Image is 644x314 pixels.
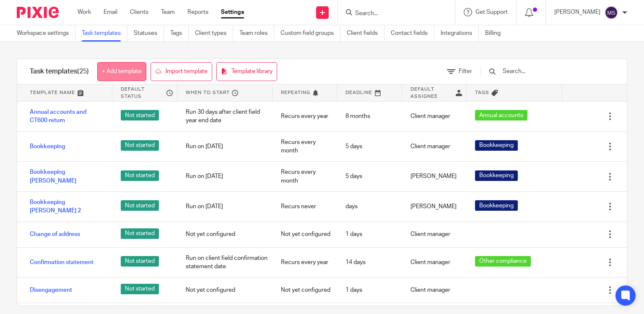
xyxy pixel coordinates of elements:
a: Team [161,8,175,16]
div: Not yet configured [177,280,273,301]
div: Not yet configured [177,224,273,245]
a: Client fields [347,25,384,42]
p: [PERSON_NAME] [554,8,600,16]
span: Not started [121,200,159,211]
a: Statuses [134,25,164,42]
a: Import template [151,62,212,81]
div: Recurs every month [273,162,337,191]
img: svg%3E [605,6,618,19]
a: Contact fields [391,25,434,42]
a: Reports [187,8,208,16]
span: Annual accounts [479,111,523,120]
div: Client manager [402,106,467,127]
div: 8 months [337,106,402,127]
span: Repeating [281,89,310,96]
div: Client manager [402,136,467,157]
span: Bookkeeping [479,141,514,149]
span: Tags [475,89,489,96]
span: Template name [30,89,75,96]
span: When to start [186,89,230,96]
div: Recurs every year [273,106,337,127]
a: Email [104,8,117,16]
div: 1 days [337,280,402,301]
div: Recurs every month [273,132,337,162]
div: 5 days [337,136,402,157]
div: 5 days [337,166,402,187]
span: Not started [121,110,159,120]
div: Run on [DATE] [177,136,273,157]
a: Annual accounts and CT600 return [30,108,104,125]
a: Workspace settings [17,25,75,42]
a: Clients [130,8,148,16]
div: Recurs never [273,196,337,217]
span: Bookkeeping [479,201,514,210]
div: Client manager [402,224,467,245]
span: Not started [121,284,159,294]
div: Run on [DATE] [177,166,273,187]
div: Client manager [402,252,467,273]
span: Not started [121,140,159,151]
a: Change of address [30,230,80,238]
input: Search... [502,67,600,76]
span: Filter [459,68,472,74]
span: Deadline [345,89,372,96]
img: Pixie [17,7,59,18]
a: Team roles [239,25,274,42]
span: Other compliance [479,257,527,265]
a: Disengagement [30,286,72,294]
span: Bookkeeping [479,171,514,180]
div: Not yet configured [273,280,337,301]
a: Confirmation statement [30,258,93,267]
span: Not started [121,228,159,239]
a: Tags [170,25,189,42]
span: Not started [121,170,159,181]
a: Custom field groups [280,25,340,42]
div: Not yet configured [273,224,337,245]
div: [PERSON_NAME] [402,166,467,187]
div: Client manager [402,280,467,301]
div: 14 days [337,252,402,273]
a: + Add template [97,62,146,81]
span: Default assignee [410,86,454,100]
div: 1 days [337,224,402,245]
a: Work [78,8,91,16]
input: Search [354,10,430,18]
span: (25) [77,68,89,75]
a: Bookkeeping [PERSON_NAME] 2 [30,198,104,215]
div: Run 30 days after client field year end date [177,102,273,131]
span: Default status [121,86,164,100]
a: Settings [221,8,244,16]
span: Not started [121,256,159,267]
a: Integrations [441,25,479,42]
a: Client types [195,25,233,42]
div: Recurs every year [273,252,337,273]
a: Template library [216,62,277,81]
a: Task templates [82,25,127,42]
div: Run on [DATE] [177,196,273,217]
a: Bookkeeping [30,142,65,151]
div: Run on client field confirmation statement date [177,248,273,277]
a: Billing [485,25,507,42]
div: [PERSON_NAME] [402,196,467,217]
a: Bookkeeping [PERSON_NAME] [30,168,104,185]
span: Get Support [475,9,508,15]
div: days [337,196,402,217]
h1: Task templates [30,67,89,76]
